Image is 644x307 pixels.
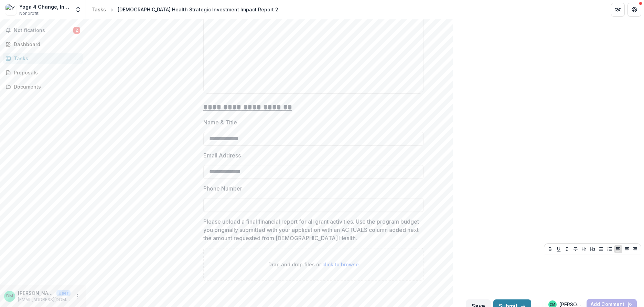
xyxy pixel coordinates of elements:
[611,3,625,17] button: Partners
[3,67,83,78] a: Proposals
[89,4,109,14] a: Tasks
[14,55,77,62] div: Tasks
[550,303,555,306] div: Dana Metzger
[6,4,17,15] img: Yoga 4 Change, Incorporated
[614,245,622,253] button: Align Left
[14,83,77,90] div: Documents
[203,118,237,126] p: Name & Title
[3,25,83,36] button: Notifications2
[18,289,54,297] p: [PERSON_NAME]
[203,151,241,160] p: Email Address
[89,4,281,14] nav: breadcrumb
[19,10,39,17] span: Nonprofit
[203,217,419,242] p: Please upload a final financial report for all grant activities. Use the program budget you origi...
[631,245,639,253] button: Align Right
[73,3,83,17] button: Open entity switcher
[3,81,83,92] a: Documents
[555,245,563,253] button: Underline
[623,245,631,253] button: Align Center
[19,3,71,10] div: Yoga 4 Change, Incorporated
[92,6,106,13] div: Tasks
[3,39,83,50] a: Dashboard
[563,245,571,253] button: Italicize
[571,245,580,253] button: Strike
[6,294,13,298] div: Dana Metzger
[546,245,554,253] button: Bold
[14,28,73,33] span: Notifications
[73,27,80,34] span: 2
[118,6,278,13] div: [DEMOGRAPHIC_DATA] Health Strategic Investment Impact Report 2
[627,3,641,17] button: Get Help
[605,245,614,253] button: Ordered List
[14,69,77,76] div: Proposals
[268,261,359,268] p: Drag and drop files or
[56,290,71,296] p: User
[580,245,588,253] button: Heading 1
[18,297,71,303] p: [EMAIL_ADDRESS][DOMAIN_NAME]
[589,245,597,253] button: Heading 2
[3,53,83,64] a: Tasks
[14,41,77,48] div: Dashboard
[597,245,605,253] button: Bullet List
[203,184,242,193] p: Phone Number
[73,292,82,300] button: More
[322,262,359,267] span: click to browse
